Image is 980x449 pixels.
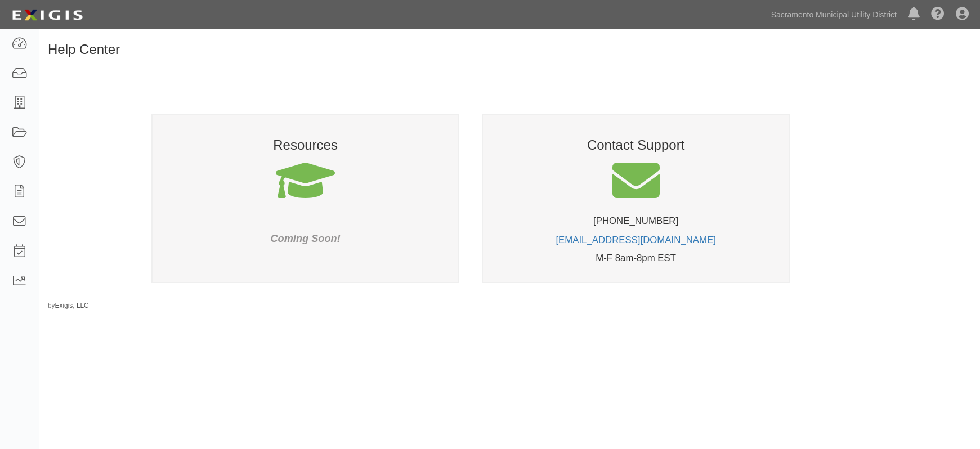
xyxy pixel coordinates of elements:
[505,138,766,152] h3: Contact Support
[8,5,86,25] img: logo-5460c22ac91f19d4615b14bd174203de0afe785f0fc80cf4dbbc73dc1793850b.png
[505,214,766,228] p: [PHONE_NUMBER]
[55,302,89,309] a: Exigis, LLC
[48,42,972,57] h1: Help Center
[931,8,945,21] i: Help Center - Complianz
[505,252,766,265] p: M-F 8am-8pm EST
[766,3,902,26] a: Sacramento Municipal Utility District
[48,301,89,311] small: by
[175,138,436,152] h3: Resources
[270,233,340,244] i: Coming Soon!
[556,235,715,245] a: [EMAIL_ADDRESS][DOMAIN_NAME]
